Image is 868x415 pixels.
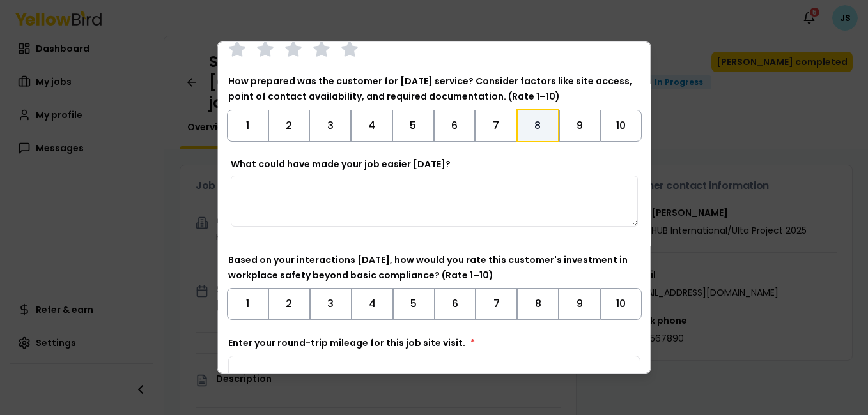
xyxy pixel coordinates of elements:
label: How prepared was the customer for [DATE] service? Consider factors like site access, point of con... [228,75,632,103]
button: Toggle 3 [309,110,351,142]
button: Toggle 4 [351,288,392,320]
button: Toggle 3 [309,288,351,320]
button: Toggle 7 [476,288,517,320]
button: Toggle 9 [559,110,600,142]
button: Toggle 4 [351,110,392,142]
button: Toggle 8 [516,109,559,142]
button: Toggle 1 [226,110,268,142]
button: Toggle 6 [433,110,475,142]
label: Based on your interactions [DATE], how would you rate this customer's investment in workplace saf... [228,253,628,282]
button: Toggle 8 [517,288,559,320]
button: Toggle 10 [600,110,642,142]
button: Toggle 6 [434,288,476,320]
button: Toggle 9 [559,288,600,320]
button: Toggle 7 [475,110,516,142]
button: Toggle 2 [268,110,309,142]
button: Toggle 5 [392,110,433,142]
label: What could have made your job easier [DATE]? [231,158,451,170]
label: Enter your round-trip mileage for this job site visit. [228,336,475,349]
button: Toggle 5 [392,288,434,320]
button: Toggle 1 [226,288,268,320]
button: Toggle 2 [268,288,309,320]
button: Toggle 10 [600,288,642,320]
